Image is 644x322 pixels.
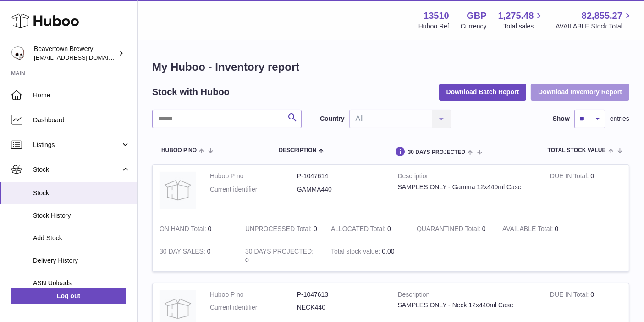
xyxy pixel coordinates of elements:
[245,248,314,257] strong: 30 DAYS PROJECTED
[398,290,536,301] strong: Description
[382,248,394,255] span: 0.00
[610,114,629,123] span: entries
[33,189,130,198] span: Stock
[161,147,197,153] span: Huboo P no
[153,240,238,271] td: 0
[503,22,544,31] span: Total sales
[398,183,536,192] div: SAMPLES ONLY - Gamma 12x440ml Case
[482,225,486,232] span: 0
[324,218,410,240] td: 0
[550,291,590,300] strong: DUE IN Total
[408,149,466,155] span: 30 DAYS PROJECTED
[238,218,324,240] td: 0
[160,172,196,209] img: product image
[210,172,297,181] dt: Huboo P no
[152,86,230,98] h2: Stock with Huboo
[495,218,581,240] td: 0
[11,288,126,304] a: Log out
[424,10,449,22] strong: 13510
[331,248,382,257] strong: Total stock value
[245,225,314,235] strong: UNPROCESSED Total
[34,54,135,61] span: [EMAIL_ADDRESS][DOMAIN_NAME]
[297,172,384,181] dd: P-1047614
[498,10,534,22] span: 1,275.48
[297,290,384,299] dd: P-1047613
[398,172,536,183] strong: Description
[418,22,449,31] div: Huboo Ref
[297,303,384,312] dd: NECK440
[467,10,486,22] strong: GBP
[548,147,606,153] span: Total stock value
[152,60,629,74] h1: My Huboo - Inventory report
[238,240,324,271] td: 0
[556,22,633,31] span: AVAILABLE Stock Total
[331,225,387,235] strong: ALLOCATED Total
[33,116,130,124] span: Dashboard
[210,303,297,312] dt: Current identifier
[531,84,629,100] button: Download Inventory Report
[439,84,527,100] button: Download Batch Report
[582,10,622,22] span: 82,855.27
[33,141,121,149] span: Listings
[33,211,130,220] span: Stock History
[33,165,121,174] span: Stock
[398,301,536,310] div: SAMPLES ONLY - Neck 12x440ml Case
[543,165,629,218] td: 0
[210,290,297,299] dt: Huboo P no
[461,22,487,31] div: Currency
[33,234,130,243] span: Add Stock
[417,225,482,235] strong: QUARANTINED Total
[553,114,570,123] label: Show
[33,91,130,100] span: Home
[210,185,297,194] dt: Current identifier
[320,114,345,123] label: Country
[498,10,545,31] a: 1,275.48 Total sales
[502,225,555,235] strong: AVAILABLE Total
[297,185,384,194] dd: GAMMA440
[550,172,590,182] strong: DUE IN Total
[153,218,238,240] td: 0
[33,279,130,288] span: ASN Uploads
[556,10,633,31] a: 82,855.27 AVAILABLE Stock Total
[279,147,316,153] span: Description
[34,45,116,62] div: Beavertown Brewery
[33,256,130,265] span: Delivery History
[11,46,25,60] img: aoife@beavertownbrewery.co.uk
[160,248,207,257] strong: 30 DAY SALES
[160,225,208,235] strong: ON HAND Total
